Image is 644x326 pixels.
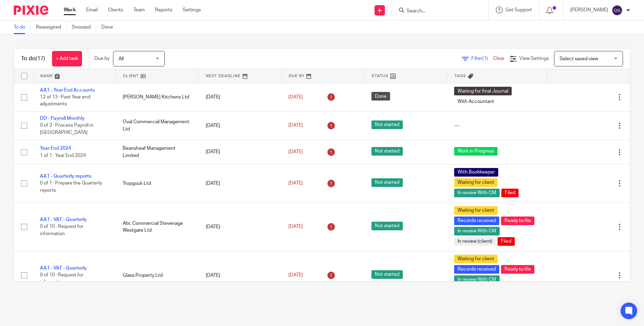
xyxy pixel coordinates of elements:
[36,21,67,34] a: Reassigned
[570,7,608,13] p: [PERSON_NAME]
[493,56,504,61] a: Clear
[40,217,87,222] a: AA1 - VAT - Quarterly
[40,146,71,151] a: Year End 2024
[454,122,540,129] div: ---
[116,164,198,202] td: Tropgouk Ltd
[454,275,500,284] span: In review With CM
[14,6,48,15] img: Pixie
[406,8,468,14] input: Search
[40,88,95,93] a: AA1 - Year End Accounts
[501,265,534,274] span: Ready to file
[288,224,303,229] span: [DATE]
[199,140,282,164] td: [DATE]
[116,202,198,251] td: Abc Commercial Stevenage Westgate Ltd
[454,147,498,156] span: Work in Progress
[471,56,493,61] span: Filter
[183,7,201,13] a: Settings
[288,181,303,186] span: [DATE]
[199,83,282,111] td: [DATE]
[199,251,282,299] td: [DATE]
[40,123,93,135] span: 0 of 3 · Process Payroll in [GEOGRAPHIC_DATA]
[52,51,82,66] a: + Add task
[40,181,102,193] span: 0 of 1 · Prepare the Quarterly reports
[612,5,623,16] img: svg%3E
[454,74,466,78] span: Tags
[454,227,500,235] span: In review With CM
[371,178,403,187] span: Not started
[454,97,498,106] span: With Accountant
[288,95,303,99] span: [DATE]
[40,266,87,271] a: AA1 - VAT - Quarterly
[101,21,118,34] a: Done
[133,7,145,13] a: Team
[21,55,45,62] h1: To do
[94,55,110,62] p: Due by
[72,21,96,34] a: Snoozed
[40,95,90,107] span: 12 of 13 · Post Year end adjustments
[482,56,488,61] span: (1)
[454,255,498,263] span: Waiting for client
[40,116,85,121] a: DD - Payroll Monthly
[501,189,519,197] span: Filed
[371,147,403,156] span: Not started
[35,56,45,61] span: (17)
[371,92,390,101] span: Done
[40,224,83,236] span: 0 of 10 · Request for information
[454,178,498,187] span: Waiting for client
[199,202,282,251] td: [DATE]
[116,111,198,139] td: Oval Commercial Management Ltd
[454,217,499,225] span: Records received
[454,189,500,197] span: In review With CM
[519,56,549,61] span: View Settings
[288,149,303,154] span: [DATE]
[505,8,532,12] span: Get Support
[371,270,403,279] span: Not started
[116,251,198,299] td: Glass Property Ltd
[155,7,172,13] a: Reports
[501,217,534,225] span: Ready to file
[116,83,198,111] td: [PERSON_NAME] Kitchens Ltd
[40,273,83,285] span: 0 of 10 · Request for information
[14,21,31,34] a: To do
[288,273,303,278] span: [DATE]
[371,222,403,230] span: Not started
[116,140,198,164] td: Beansheaf Management Limited
[454,168,498,177] span: With Bookkeeper
[119,56,124,61] span: All
[288,123,303,128] span: [DATE]
[498,237,515,246] span: Filed
[199,164,282,202] td: [DATE]
[454,206,498,215] span: Waiting for client
[86,7,98,13] a: Email
[454,265,499,274] span: Records received
[454,87,512,95] span: Waiting for final Journal
[40,153,86,158] span: 1 of 1 · Year End 2024
[371,120,403,129] span: Not started
[199,111,282,139] td: [DATE]
[560,56,598,61] span: Select saved view
[454,237,496,246] span: In review (client)
[108,7,123,13] a: Clients
[64,7,76,13] a: Work
[40,174,91,179] a: AA1 - Quarterly reports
